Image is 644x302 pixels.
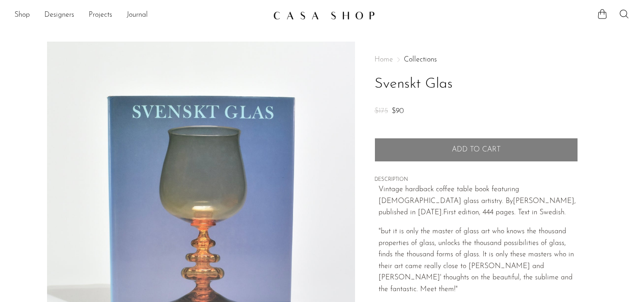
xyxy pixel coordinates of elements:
a: Journal [127,9,148,21]
nav: Breadcrumbs [374,56,578,63]
ul: NEW HEADER MENU [14,8,266,23]
span: $90 [392,108,404,115]
nav: Desktop navigation [14,8,266,23]
span: but it is only the master of glass art who knows the thousand properties of glass, unlocks the th... [379,228,574,293]
span: $175 [374,108,388,115]
p: Vintage hardback coffee table book featuring [DEMOGRAPHIC_DATA] glass artistry. By First edition,... [379,184,578,219]
span: DESCRIPTION [374,176,578,184]
a: Designers [44,9,74,21]
a: Collections [404,56,437,63]
h1: Svenskt Glas [374,73,578,96]
a: Projects [89,9,112,21]
span: Add to cart [452,146,501,154]
span: Home [374,56,393,63]
a: Shop [14,9,30,21]
p: " [379,226,578,296]
button: Add to cart [374,138,578,161]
